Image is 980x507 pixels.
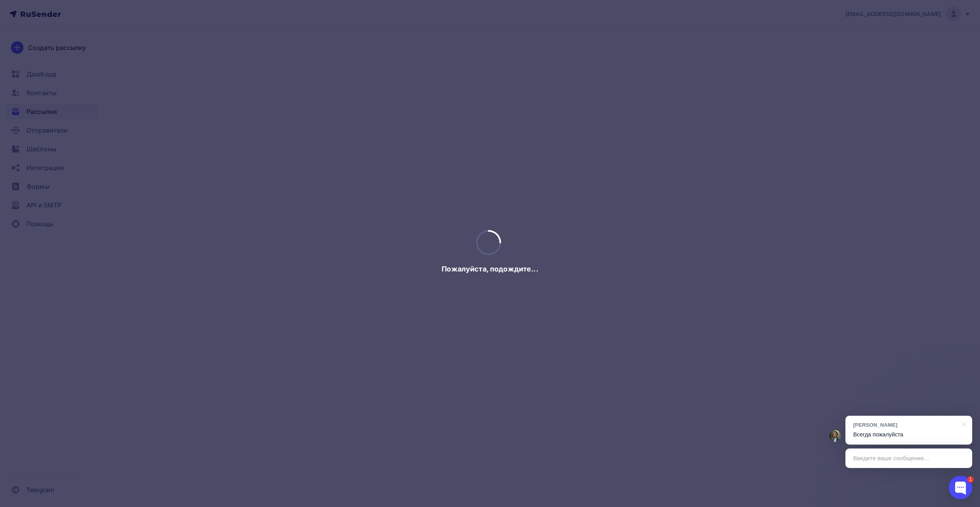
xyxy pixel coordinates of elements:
span: Пожалуйста, подождите... [442,264,538,274]
div: [PERSON_NAME] [853,421,957,429]
img: Владимир [829,430,841,442]
div: Введите ваше сообщение... [845,448,972,468]
div: 1 [967,476,974,483]
p: Всегда пожалуйста [853,431,964,439]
